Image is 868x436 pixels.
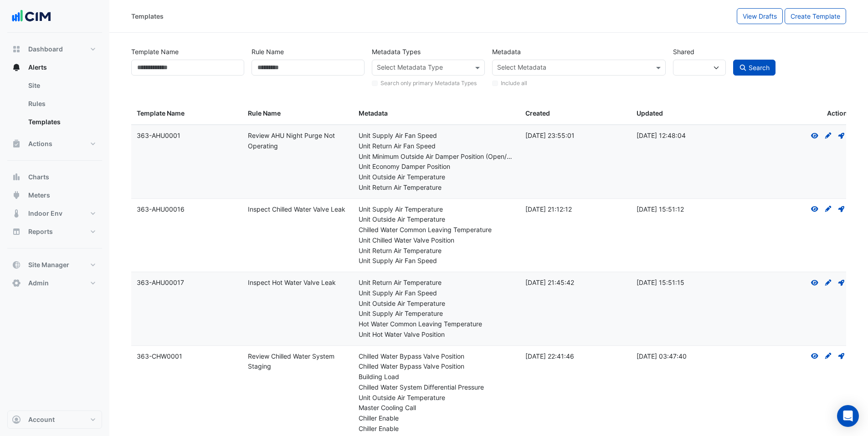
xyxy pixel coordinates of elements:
button: View Drafts [737,8,783,24]
div: Review Chilled Water System Staging [248,351,348,372]
div: Templates [131,11,164,21]
div: Chilled Water Bypass Valve Position [359,351,514,362]
div: 363-CHW0001 [137,351,237,362]
label: Search only primary Metadata Types [380,79,477,87]
div: Inspect Chilled Water Valve Leak [248,204,348,215]
label: Template Name [131,44,179,60]
div: Open Intercom Messenger [837,405,859,427]
span: Indoor Env [28,209,62,218]
div: Unit Outside Air Temperature [359,299,514,309]
div: Chilled Water Common Leaving Temperature [359,225,514,235]
div: [DATE] 22:41:46 [525,351,626,362]
div: Select Metadata Type [375,62,443,74]
label: Rule Name [252,44,284,60]
label: Include all [501,79,527,87]
div: Unit Supply Air Temperature [359,204,514,215]
button: Alerts [7,58,102,76]
div: [DATE] 12:48:04 [637,131,737,141]
fa-icon: View [811,132,819,139]
span: Meters [28,191,50,200]
span: Account [28,415,55,424]
app-icon: Site Manager [12,260,21,269]
app-icon: Meters [12,191,21,200]
div: Unit Supply Air Fan Speed [359,256,514,266]
div: 363-AHU00017 [137,278,237,288]
span: Site Manager [28,260,69,269]
div: Unit Supply Air Temperature [359,309,514,319]
button: Indoor Env [7,204,102,223]
div: [DATE] 21:45:42 [525,278,626,288]
span: View Drafts [743,12,777,20]
button: Site Manager [7,256,102,274]
span: Updated [637,109,663,117]
label: Metadata Types [372,44,421,60]
fa-icon: Deploy [837,352,846,360]
app-icon: Admin [12,279,21,288]
div: Unit Chilled Water Valve Position [359,235,514,246]
div: [DATE] 03:47:40 [637,351,737,362]
fa-icon: Deploy [837,205,846,213]
span: Created [525,109,550,117]
span: Charts [28,172,49,182]
a: Rules [21,95,102,113]
span: Admin [28,279,49,288]
div: Unit Outside Air Temperature [359,393,514,403]
span: Actions [28,139,52,148]
div: Hot Water Common Leaving Temperature [359,319,514,330]
span: Create Template [791,12,840,20]
span: Template Name [137,109,185,117]
div: Unit Economy Damper Position [359,162,514,172]
div: [DATE] 23:55:01 [525,131,626,141]
a: Site [21,76,102,95]
span: Search [749,64,770,71]
fa-icon: Create Draft - to edit a template, you first need to create a draft, and then submit it for appro... [824,352,832,360]
app-icon: Charts [12,172,21,182]
div: Review AHU Night Purge Not Operating [248,131,348,152]
div: [DATE] 15:51:15 [637,278,737,288]
app-icon: Alerts [12,63,21,72]
fa-icon: View [811,352,819,360]
div: Chiller Enable [359,413,514,424]
div: Unit Outside Air Temperature [359,172,514,183]
span: Dashboard [28,45,63,54]
span: Rule Name [248,109,281,117]
div: Unit Outside Air Temperature [359,214,514,225]
div: Unit Supply Air Fan Speed [359,288,514,299]
div: 363-AHU0001 [137,131,237,141]
div: Unit Return Air Fan Speed [359,141,514,152]
span: Reports [28,227,53,236]
fa-icon: View [811,205,819,213]
img: Company Logo [11,7,52,25]
div: Select Metadata [496,62,546,74]
fa-icon: Create Draft - to edit a template, you first need to create a draft, and then submit it for appro... [824,132,832,139]
div: Unit Return Air Temperature [359,183,514,193]
app-icon: Reports [12,227,21,236]
button: Meters [7,186,102,204]
button: Charts [7,168,102,186]
button: Actions [7,135,102,153]
fa-icon: Create Draft - to edit a template, you first need to create a draft, and then submit it for appro... [824,279,832,286]
button: Admin [7,274,102,292]
div: 363-AHU00016 [137,204,237,215]
button: Reports [7,223,102,241]
app-icon: Actions [12,139,21,148]
app-icon: Dashboard [12,45,21,54]
div: [DATE] 15:51:12 [637,204,737,215]
span: Alerts [28,63,47,72]
button: Dashboard [7,40,102,58]
button: Search [733,60,776,76]
app-icon: Indoor Env [12,209,21,218]
label: Metadata [492,44,521,60]
div: Inspect Hot Water Valve Leak [248,278,348,288]
a: Templates [21,113,102,131]
div: Building Load [359,372,514,382]
div: Chilled Water System Differential Pressure [359,382,514,393]
fa-icon: Deploy [837,132,846,139]
div: Unit Return Air Temperature [359,278,514,288]
fa-icon: Create Draft - to edit a template, you first need to create a draft, and then submit it for appro... [824,205,832,213]
div: Chilled Water Bypass Valve Position [359,361,514,372]
fa-icon: Deploy [837,279,846,286]
span: Metadata [359,109,388,117]
div: Unit Return Air Temperature [359,246,514,256]
label: Shared [673,44,694,60]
